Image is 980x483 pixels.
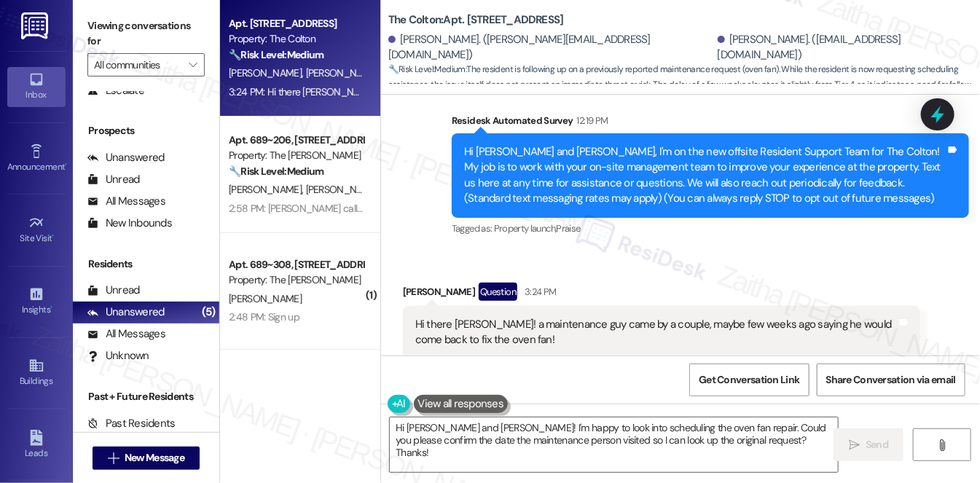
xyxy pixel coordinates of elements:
div: Past Residents [87,416,176,431]
span: [PERSON_NAME] [305,66,378,79]
div: Residesk Automated Survey [452,113,969,133]
span: Send [866,437,888,452]
img: ResiDesk Logo [21,12,51,39]
div: Unknown [87,348,149,364]
div: Hi [PERSON_NAME] and [PERSON_NAME], I'm on the new offsite Resident Support Team for The Colton! ... [464,144,946,207]
div: Escalate [87,83,144,98]
span: • [50,302,52,313]
span: : The resident is following up on a previously reported maintenance request (oven fan). While the... [388,62,980,109]
i:  [937,439,948,451]
button: Send [834,428,904,461]
a: Buildings [7,353,66,393]
i:  [849,439,860,451]
span: New Message [125,450,184,466]
span: Share Conversation via email [826,372,956,388]
div: Property: The Colton [229,31,364,47]
div: All Messages [87,326,165,342]
div: 2:58 PM: [PERSON_NAME] called [PERSON_NAME] talked to him several times He's not made his mind up... [229,202,946,215]
div: [PERSON_NAME]. ([PERSON_NAME][EMAIL_ADDRESS][DOMAIN_NAME]) [388,32,714,63]
a: Leads [7,425,66,465]
a: Inbox [7,67,66,106]
span: [PERSON_NAME] [229,66,306,79]
span: • [52,231,55,241]
div: Unread [87,172,140,187]
div: 2:48 PM: Sign up [229,310,299,323]
div: Apt. 689~308, [STREET_ADDRESS][PERSON_NAME] [229,257,364,272]
div: Unread [87,283,140,298]
div: Tagged as: [452,218,969,239]
div: New Inbounds [87,216,172,231]
div: Unanswered [87,150,165,165]
div: (5) [198,301,219,323]
strong: 🔧 Risk Level: Medium [229,48,324,61]
div: Property: The [PERSON_NAME] [229,148,364,163]
span: Property launch , [494,222,557,235]
div: All Messages [87,194,165,209]
div: [PERSON_NAME]. ([EMAIL_ADDRESS][DOMAIN_NAME]) [718,32,969,63]
textarea: Hi [PERSON_NAME] and [PERSON_NAME]! I'm happy to look into scheduling the oven fan repair. Could ... [390,417,838,472]
i:  [189,59,197,71]
button: Get Conversation Link [689,364,809,396]
div: 3:24 PM [521,284,556,299]
div: Apt. 689~206, [STREET_ADDRESS][PERSON_NAME] [229,133,364,148]
span: Get Conversation Link [699,372,799,388]
span: [PERSON_NAME] [229,183,306,196]
div: Question [479,283,517,301]
button: New Message [93,447,200,470]
div: 12:19 PM [573,113,608,128]
div: Prospects [73,123,219,138]
strong: 🔧 Risk Level: Medium [229,165,324,178]
input: All communities [94,53,181,76]
div: Property: The [PERSON_NAME] [229,272,364,288]
div: Apt. [STREET_ADDRESS] [229,16,364,31]
div: Residents [73,256,219,272]
label: Viewing conversations for [87,15,205,53]
b: The Colton: Apt. [STREET_ADDRESS] [388,12,564,28]
div: Past + Future Residents [73,389,219,404]
span: [PERSON_NAME] [305,183,378,196]
div: [PERSON_NAME] [403,283,920,306]
a: Insights • [7,282,66,321]
a: Site Visit • [7,211,66,250]
div: Hi there [PERSON_NAME]! a maintenance guy came by a couple, maybe few weeks ago saying he would c... [415,317,897,380]
div: Unanswered [87,305,165,320]
button: Share Conversation via email [817,364,965,396]
span: • [65,160,67,170]
i:  [108,452,119,464]
span: [PERSON_NAME] [229,292,302,305]
span: Praise [556,222,580,235]
strong: 🔧 Risk Level: Medium [388,63,466,75]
